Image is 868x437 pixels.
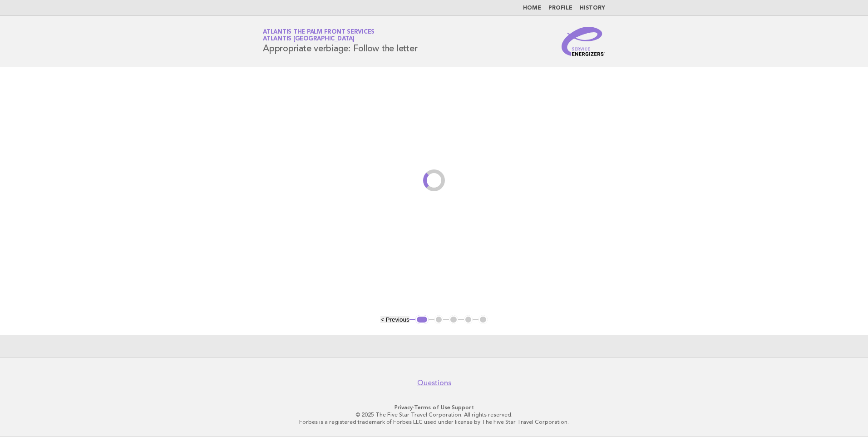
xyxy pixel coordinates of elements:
h1: Appropriate verbiage: Follow the letter [263,30,417,53]
span: Atlantis [GEOGRAPHIC_DATA] [263,36,355,42]
img: Service Energizers [562,27,605,56]
p: · · [156,404,712,411]
p: Forbes is a registered trademark of Forbes LLC used under license by The Five Star Travel Corpora... [156,418,712,426]
p: © 2025 The Five Star Travel Corporation. All rights reserved. [156,411,712,418]
a: Privacy [395,404,413,411]
a: Terms of Use [414,404,450,411]
a: Support [452,404,474,411]
a: Questions [417,378,451,387]
a: Atlantis The Palm Front ServicesAtlantis [GEOGRAPHIC_DATA] [263,29,375,42]
a: History [580,5,605,11]
a: Home [523,5,541,11]
a: Profile [548,5,572,11]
